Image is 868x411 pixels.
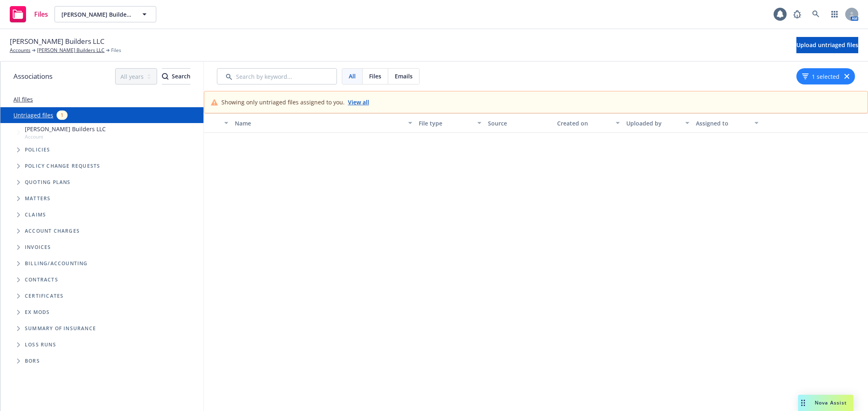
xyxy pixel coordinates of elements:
span: Claims [25,212,46,217]
div: Showing only untriaged files assigned to you. [221,98,369,106]
span: Files [34,11,48,17]
a: Report a Bug [789,6,805,22]
div: Uploaded by [626,119,680,128]
button: Assigned to [693,113,762,133]
a: Search [808,6,824,22]
span: Billing/Accounting [25,261,88,266]
button: Upload untriaged files [796,37,858,53]
svg: Search [162,73,168,80]
span: Ex Mods [25,310,50,315]
span: Summary of insurance [25,326,96,331]
span: Matters [25,196,50,201]
span: Loss Runs [25,342,56,347]
button: Source [485,113,554,133]
button: File type [415,113,485,133]
a: All files [13,95,33,103]
span: Quoting plans [25,180,71,185]
button: Nova Assist [798,395,853,411]
span: Associations [13,71,52,82]
span: Upload untriaged files [796,41,858,49]
a: [PERSON_NAME] Builders LLC [37,47,105,54]
div: Name [235,119,403,128]
input: Search by keyword... [217,68,337,84]
span: Certificates [25,294,63,299]
div: Tree Example [0,123,203,255]
span: Nova Assist [815,399,847,406]
div: 1 [57,110,68,120]
span: Contracts [25,277,58,282]
span: [PERSON_NAME] Builders LLC [25,125,106,133]
span: [PERSON_NAME] Builders LLC [10,36,105,47]
span: Account [25,133,106,140]
button: Name [232,113,415,133]
a: View all [348,98,369,106]
span: Account charges [25,229,80,234]
span: All [349,72,356,80]
a: Accounts [10,47,31,54]
span: Files [369,72,381,80]
div: File type [419,119,472,128]
a: Switch app [826,6,843,22]
div: Created on [557,119,611,128]
span: Files [111,47,121,54]
div: Assigned to [696,119,750,128]
div: Search [162,69,190,84]
button: [PERSON_NAME] Builders LLC [55,6,156,22]
span: Invoices [25,245,51,250]
span: BORs [25,359,40,363]
span: [PERSON_NAME] Builders LLC [61,10,132,19]
button: Uploaded by [623,113,692,133]
span: Policies [25,147,50,152]
button: SearchSearch [162,68,190,84]
div: Drag to move [798,395,808,411]
button: Created on [554,113,623,133]
div: Folder Tree Example [0,255,203,369]
button: 1 selected [802,72,840,81]
span: Policy change requests [25,164,100,169]
span: Emails [395,72,413,80]
a: Files [7,3,51,26]
div: Source [488,119,551,128]
a: Untriaged files [13,111,53,119]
